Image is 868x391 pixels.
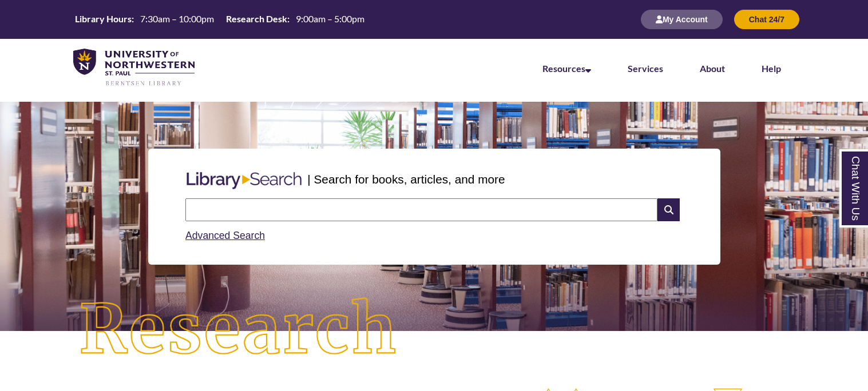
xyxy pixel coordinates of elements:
[181,167,307,194] img: Libary Search
[185,230,265,241] a: Advanced Search
[734,14,799,24] a: Chat 24/7
[542,63,591,74] a: Resources
[657,198,679,221] i: Search
[628,63,663,74] a: Services
[762,63,781,74] a: Help
[70,13,369,25] table: Hours Today
[822,169,865,185] a: Back to Top
[70,13,136,25] th: Library Hours:
[221,13,291,25] th: Research Desk:
[307,170,505,188] p: | Search for books, articles, and more
[70,13,369,26] a: Hours Today
[700,63,725,74] a: About
[734,10,799,29] button: Chat 24/7
[641,14,723,24] a: My Account
[140,13,214,24] span: 7:30am – 10:00pm
[73,49,195,87] img: UNWSP Library Logo
[641,10,723,29] button: My Account
[296,13,364,24] span: 9:00am – 5:00pm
